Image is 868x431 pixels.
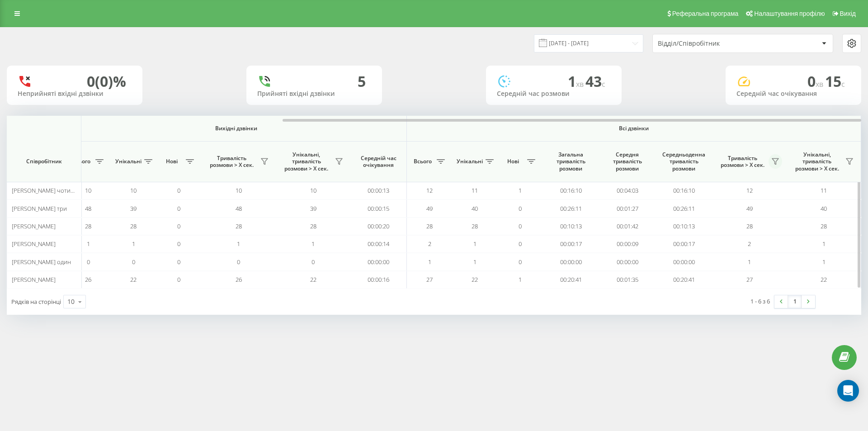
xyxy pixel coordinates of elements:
span: 0 [177,240,180,248]
span: Середній час очікування [357,155,400,169]
span: 0 [177,275,180,284]
td: 00:00:17 [542,235,599,253]
span: 0 [177,222,180,230]
td: 00:01:35 [599,271,656,289]
td: 00:01:27 [599,199,656,217]
span: хв [576,79,585,89]
span: 26 [85,275,91,284]
span: Рядків на сторінці [11,298,61,306]
span: 28 [426,222,433,230]
span: c [841,79,845,89]
span: 1 [822,258,826,266]
a: 1 [788,295,802,308]
span: 0 [87,258,90,266]
span: 27 [426,275,433,284]
span: 10 [130,186,137,194]
span: [PERSON_NAME] [12,240,56,248]
span: 40 [472,204,478,213]
span: Співробітник [14,158,73,165]
span: 11 [472,186,478,194]
span: 0 [237,258,240,266]
div: Open Intercom Messenger [837,380,859,402]
td: 00:04:03 [599,182,656,199]
td: 00:00:00 [350,253,407,270]
span: 1 [311,240,315,248]
span: 28 [310,222,316,230]
td: 00:01:42 [599,218,656,235]
span: 22 [472,275,478,284]
span: 0 [519,258,522,266]
span: 1 [822,240,826,248]
span: Унікальні [457,158,483,165]
span: c [602,79,605,89]
span: Унікальні, тривалість розмови > Х сек. [791,151,843,172]
td: 00:10:13 [542,218,599,235]
span: Унікальні [115,158,142,165]
span: 43 [585,71,605,91]
span: 28 [821,222,827,230]
span: 1 [87,240,90,248]
span: 27 [746,275,753,284]
td: 00:00:17 [656,235,712,253]
span: 22 [821,275,827,284]
span: 39 [130,204,137,213]
span: Середньоденна тривалість розмови [662,151,705,172]
span: Всього [411,158,434,165]
span: 28 [236,222,242,230]
span: 28 [85,222,91,230]
span: 0 [177,204,180,213]
td: 00:00:00 [656,253,712,270]
span: 0 [177,258,180,266]
span: 0 [807,71,825,91]
span: [PERSON_NAME] один [12,258,71,266]
span: 1 [132,240,135,248]
td: 00:16:10 [656,182,712,199]
span: 1 [519,275,522,284]
span: 0 [311,258,315,266]
span: Тривалість розмови > Х сек. [717,155,769,169]
span: 49 [426,204,433,213]
span: 40 [821,204,827,213]
span: Реферальна програма [672,10,739,17]
span: 1 [428,258,431,266]
div: Неприйняті вхідні дзвінки [18,90,132,98]
span: Нові [160,158,183,165]
span: 15 [825,71,845,91]
span: 0 [519,222,522,230]
td: 00:00:00 [542,253,599,270]
span: 1 [519,186,522,194]
span: 22 [310,275,316,284]
td: 00:00:13 [350,182,407,199]
div: Середній час розмови [497,90,611,98]
span: 48 [236,204,242,213]
div: 10 [67,297,75,306]
span: 10 [236,186,242,194]
td: 00:00:00 [599,253,656,270]
span: Всього [70,158,93,165]
span: 11 [821,186,827,194]
span: 0 [519,240,522,248]
span: 1 [748,258,751,266]
span: Тривалість розмови > Х сек. [206,155,258,169]
span: 48 [85,204,91,213]
span: 1 [237,240,240,248]
span: Вихідні дзвінки [87,125,386,132]
span: Середня тривалість розмови [606,151,649,172]
div: Середній час очікування [736,90,850,98]
span: [PERSON_NAME] три [12,204,67,213]
span: Нові [502,158,524,165]
span: [PERSON_NAME] [12,222,56,230]
span: 22 [130,275,137,284]
span: 1 [473,258,476,266]
td: 00:26:11 [542,199,599,217]
span: 28 [130,222,137,230]
span: 2 [748,240,751,248]
span: Унікальні, тривалість розмови > Х сек. [280,151,332,172]
span: 0 [132,258,135,266]
span: 28 [472,222,478,230]
td: 00:16:10 [542,182,599,199]
span: 1 [568,71,585,91]
span: 1 [473,240,476,248]
span: Загальна тривалість розмови [549,151,592,172]
span: 10 [85,186,91,194]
